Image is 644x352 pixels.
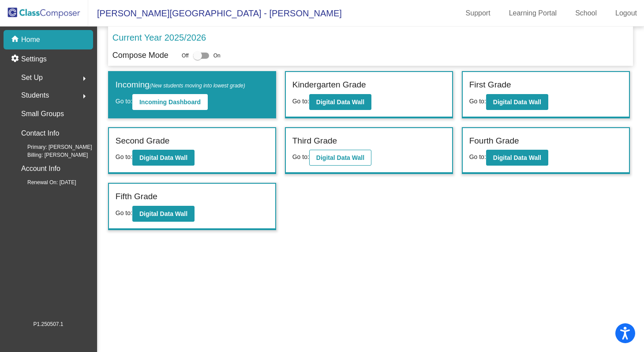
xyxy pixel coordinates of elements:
[213,52,221,60] span: On
[502,6,564,20] a: Learning Portal
[309,94,371,110] button: Digital Data Wall
[309,150,371,166] button: Digital Data Wall
[79,73,90,84] mat-icon: arrow_right
[21,127,59,140] p: Contact Info
[608,6,644,20] a: Logout
[316,98,364,106] b: Digital Data Wall
[13,151,88,159] span: Billing: [PERSON_NAME]
[139,210,187,217] b: Digital Data Wall
[568,6,604,20] a: School
[469,79,511,91] label: First Grade
[292,135,337,148] label: Third Grade
[21,34,40,45] p: Home
[21,163,60,175] p: Account Info
[112,31,206,44] p: Current Year 2025/2026
[292,79,366,91] label: Kindergarten Grade
[79,91,90,102] mat-icon: arrow_right
[116,209,132,216] span: Go to:
[469,135,519,148] label: Fourth Grade
[316,154,364,161] b: Digital Data Wall
[11,54,21,64] mat-icon: settings
[112,49,168,61] p: Compose Mode
[139,98,201,106] b: Incoming Dashboard
[182,52,189,60] span: Off
[493,154,541,161] b: Digital Data Wall
[116,98,132,105] span: Go to:
[21,108,64,120] p: Small Groups
[132,94,208,110] button: Incoming Dashboard
[116,135,170,148] label: Second Grade
[88,6,342,20] span: [PERSON_NAME][GEOGRAPHIC_DATA] - [PERSON_NAME]
[469,153,486,160] span: Go to:
[486,94,548,110] button: Digital Data Wall
[486,150,548,166] button: Digital Data Wall
[13,178,76,186] span: Renewal On: [DATE]
[493,98,541,106] b: Digital Data Wall
[292,98,309,105] span: Go to:
[21,89,49,102] span: Students
[21,54,47,64] p: Settings
[132,150,195,166] button: Digital Data Wall
[469,98,486,105] span: Go to:
[13,143,92,151] span: Primary: [PERSON_NAME]
[116,153,132,160] span: Go to:
[132,206,195,222] button: Digital Data Wall
[21,72,43,84] span: Set Up
[139,154,187,161] b: Digital Data Wall
[292,153,309,160] span: Go to:
[150,83,245,89] span: (New students moving into lowest grade)
[116,190,157,203] label: Fifth Grade
[11,34,21,45] mat-icon: home
[459,6,498,20] a: Support
[116,79,245,91] label: Incoming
